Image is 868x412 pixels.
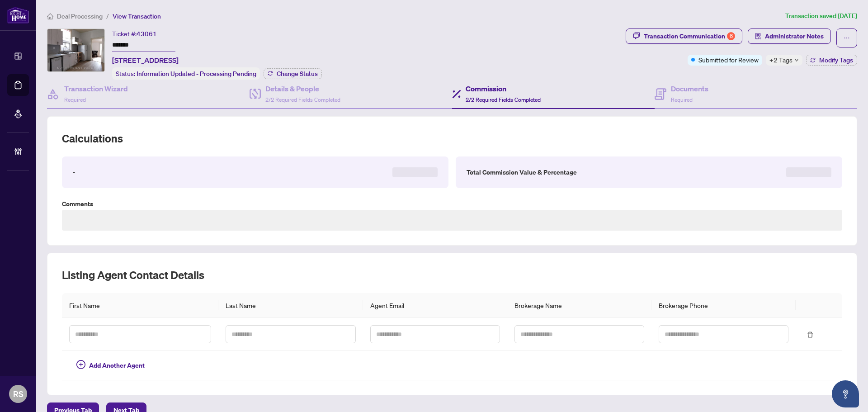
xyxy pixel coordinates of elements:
th: Agent Email [363,293,507,318]
th: Brokerage Name [507,293,651,318]
span: 2/2 Required Fields Completed [466,96,541,103]
span: Add Another Agent [89,360,145,370]
img: IMG-C12165390_1.jpg [47,29,104,71]
span: Deal Processing [57,12,103,20]
span: [STREET_ADDRESS] [112,55,179,66]
li: / [106,11,109,21]
button: Add Another Agent [69,358,152,373]
span: solution [755,33,761,39]
th: Brokerage Phone [651,293,796,318]
div: Status: [112,67,260,80]
span: Administrator Notes [765,29,824,43]
span: Required [671,96,693,103]
button: Transaction Communication6 [626,28,742,44]
button: Change Status [264,68,322,79]
article: Transaction saved [DATE] [785,11,857,21]
span: delete [807,331,813,338]
h2: Listing Agent Contact Details [62,268,842,282]
span: 2/2 Required Fields Completed [265,96,340,103]
span: Required [64,96,86,103]
div: Ticket #: [112,28,157,39]
h4: Documents [671,83,708,94]
span: +2 Tags [769,55,793,65]
span: Modify Tags [819,57,853,63]
th: First Name [62,293,218,318]
h4: Details & People [265,83,340,94]
div: 6 [727,32,735,40]
h4: Commission [466,83,541,94]
label: Total Commission Value & Percentage [467,167,577,177]
span: plus-circle [76,360,85,369]
label: Comments [62,199,842,209]
button: Administrator Notes [748,28,831,44]
span: Information Updated - Processing Pending [137,70,256,78]
label: - [73,167,75,177]
button: Open asap [832,380,859,407]
th: Last Name [218,293,363,318]
span: RS [13,388,24,400]
h4: Transaction Wizard [64,83,128,94]
div: Transaction Communication [644,29,735,43]
span: 43061 [137,30,157,38]
span: home [47,13,53,19]
span: Change Status [277,71,318,77]
h2: Calculations [62,131,842,146]
span: Submitted for Review [698,55,759,65]
button: Modify Tags [806,55,857,66]
span: View Transaction [113,12,161,20]
span: down [794,58,799,62]
img: logo [7,7,29,24]
span: ellipsis [844,35,850,41]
